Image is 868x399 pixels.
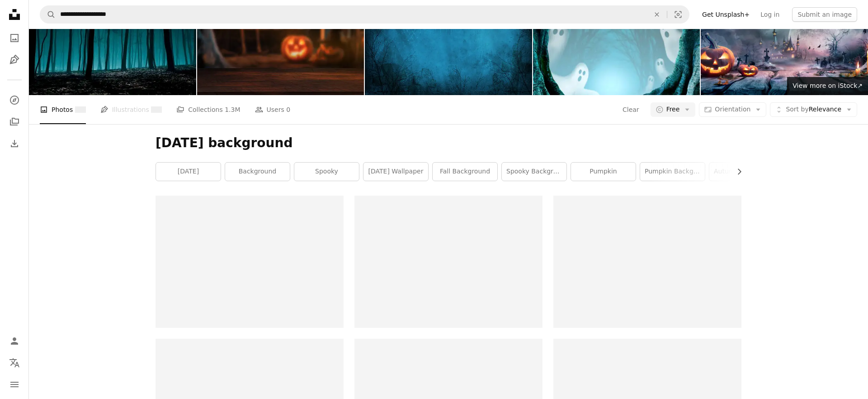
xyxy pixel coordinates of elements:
a: background [225,163,290,181]
span: Orientation [715,106,750,113]
a: Download History [5,135,24,153]
button: Clear [622,102,640,117]
a: [DATE] [156,163,221,181]
a: Illustrations [100,95,162,124]
button: scroll list to the right [731,163,741,181]
form: Find visuals sitewide [40,5,689,24]
h1: [DATE] background [156,135,741,151]
a: [DATE] wallpaper [363,163,428,181]
a: pumpkin [571,163,636,181]
a: View more on iStock↗ [787,77,868,95]
a: Collections 1.3M [176,95,240,124]
span: Sort by [786,106,808,113]
button: Sort byRelevance [770,102,857,117]
button: Submit an image [792,7,857,22]
a: autumn background [709,163,774,181]
a: fall background [433,163,497,181]
span: Free [666,105,680,114]
span: 1.3M [225,105,240,115]
button: Menu [5,375,24,394]
a: Home — Unsplash [5,5,24,25]
span: 0 [286,105,290,115]
a: spooky background [502,163,566,181]
a: Log in [755,7,785,22]
button: Language [5,354,24,372]
a: pumpkin background [640,163,705,181]
a: spooky [294,163,359,181]
a: Log in / Sign up [5,332,24,350]
a: Photos [5,29,24,47]
button: Visual search [667,6,689,23]
a: Collections [5,113,24,131]
a: Users 0 [255,95,291,124]
a: Get Unsplash+ [697,7,755,22]
button: Clear [647,6,667,23]
button: Orientation [699,102,766,117]
a: Explore [5,91,24,109]
button: Search Unsplash [40,6,56,23]
a: Illustrations [5,51,24,69]
button: Free [651,102,696,117]
span: Relevance [786,105,841,114]
span: View more on iStock ↗ [793,82,863,89]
